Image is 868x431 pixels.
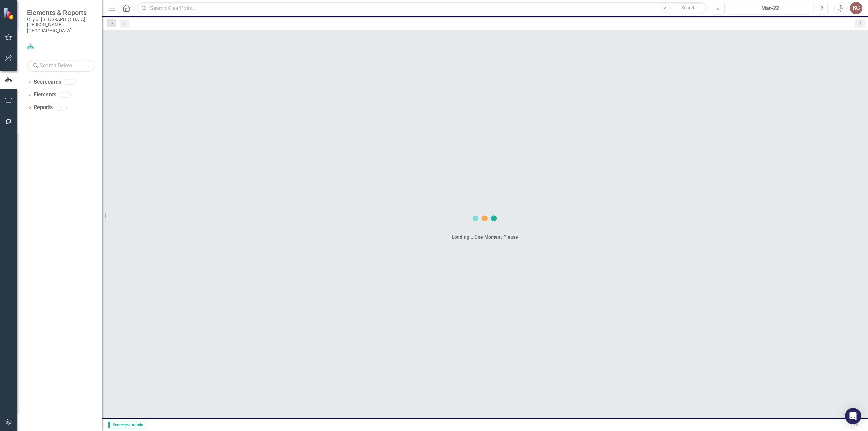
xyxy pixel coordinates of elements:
[137,2,707,14] input: Search ClearPoint...
[27,60,95,72] input: Search Below...
[850,2,862,14] button: KC
[681,5,696,11] span: Search
[845,408,861,424] div: Open Intercom Messenger
[108,422,146,428] span: Scorecard Admin
[452,234,518,240] div: Loading... One Moment Please
[27,17,95,33] small: City of [GEOGRAPHIC_DATA][PERSON_NAME], [GEOGRAPHIC_DATA]
[671,3,705,13] button: Search
[56,105,67,111] div: 9
[729,4,811,13] div: Mar-22
[3,8,15,20] img: ClearPoint Strategy
[34,104,53,112] a: Reports
[27,8,95,17] span: Elements & Reports
[34,91,56,99] a: Elements
[34,78,61,86] a: Scorecards
[727,2,813,14] button: Mar-22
